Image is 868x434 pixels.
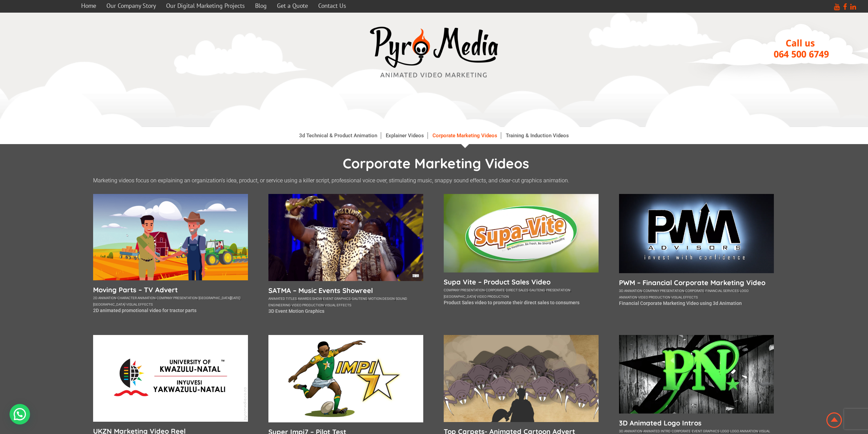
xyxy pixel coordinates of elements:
[93,285,248,294] a: Moving Parts – TV Advert
[325,303,351,307] a: visual effects
[619,278,774,287] a: PWM – Financial Corporate Marketing Video
[198,296,240,300] a: [GEOGRAPHIC_DATA][DATE]
[97,155,775,172] h1: Corporate Marketing Videos
[157,296,197,300] a: company presentation
[382,132,428,139] a: Explainer Videos
[352,297,367,300] a: gauteng
[117,296,156,300] a: character animation
[292,303,324,307] a: video production
[296,132,381,139] a: 3d Technical & Product Animation
[643,289,684,293] a: company presentation
[692,429,719,433] a: event graphics
[93,177,775,184] p: Marketing videos focus on explaining an organization’s idea, product, or service using a killer s...
[619,289,749,299] a: logo animation
[643,429,671,433] a: animated intro
[672,429,691,433] a: corporate
[126,303,153,306] a: visual effects
[268,295,423,308] div: , , , , , , ,
[486,288,505,292] a: corporate
[619,300,774,306] p: Financial Corporate Marketing Video using 3d Animation
[268,286,423,295] a: SATMA – Music Events Showreel
[298,297,322,300] a: awards show
[671,295,698,299] a: visual effects
[477,295,509,298] a: video production
[366,23,502,82] img: video marketing media company westville durban logo
[529,288,545,292] a: gauteng
[444,295,476,298] a: [GEOGRAPHIC_DATA]
[506,288,528,292] a: direct sales
[93,303,125,306] a: [GEOGRAPHIC_DATA]
[429,132,501,139] a: Corporate Marketing Videos
[368,297,395,300] a: motion design
[730,429,758,433] a: logo animation
[502,132,572,139] a: Training & Induction Videos
[268,297,297,300] a: animated titles
[825,411,843,429] img: Animation Studio South Africa
[444,288,485,292] a: company presentation
[444,278,599,286] a: Supa Vite – Product Sales Video
[93,296,116,300] a: 2d animation
[444,300,599,305] p: Product Sales video to promote their direct sales to consumers
[685,289,704,293] a: corporate
[619,419,774,427] a: 3D Animated Logo Intros
[444,286,599,299] div: , , , , , ,
[366,23,502,83] a: video marketing media company westville durban logo
[619,429,642,433] a: 3d animation
[720,429,729,433] a: logo
[93,308,248,313] p: 2D animated promotional video for tractor parts
[268,308,423,314] p: 3D Event Motion Graphics
[619,289,642,293] a: 3d animation
[93,294,248,307] div: , , , , ,
[323,297,351,300] a: event graphics
[705,289,739,293] a: financial services
[638,295,670,299] a: video production
[546,288,570,292] a: presentation
[619,287,774,300] div: , , , , , ,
